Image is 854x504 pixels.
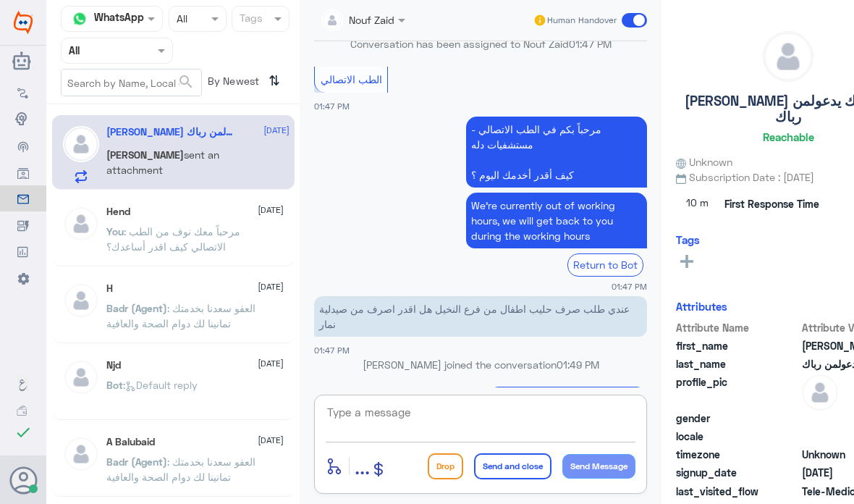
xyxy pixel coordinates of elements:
[258,434,284,447] span: [DATE]
[63,126,99,162] img: defaultAdmin.png
[269,69,280,93] i: ⇅
[106,455,167,468] span: Badr (Agent)
[802,374,838,411] img: defaultAdmin.png
[63,436,99,472] img: defaultAdmin.png
[63,282,99,319] img: defaultAdmin.png
[106,359,121,371] h5: Njd
[676,429,799,444] span: locale
[676,374,799,408] span: profile_pic
[676,233,700,246] h6: Tags
[676,338,799,353] span: first_name
[314,36,647,51] p: Conversation has been assigned to Nouf Zaid
[62,70,201,96] input: Search by Name, Local etc…
[258,280,284,293] span: [DATE]
[106,225,240,253] span: : مرحباً معك نوف من الطب الاتصالي كيف اقدر أساعدك؟
[676,190,719,217] span: 10 m
[466,193,647,248] p: 3/10/2025, 1:47 PM
[676,154,732,169] span: Unknown
[567,253,643,276] div: Return to Bot
[562,454,635,479] button: Send Message
[314,345,350,355] span: 01:47 PM
[314,101,350,111] span: 01:47 PM
[258,203,284,217] span: [DATE]
[14,11,33,34] img: Widebot Logo
[106,379,123,391] span: Bot
[612,280,647,293] span: 01:47 PM
[177,70,195,94] button: search
[314,357,647,372] p: [PERSON_NAME] joined the conversation
[764,32,813,81] img: defaultAdmin.png
[237,10,263,29] div: Tags
[106,206,130,218] h5: Hend
[676,484,799,499] span: last_visited_flow
[123,379,198,391] span: : Default reply
[428,453,463,479] button: Drop
[314,296,647,337] p: 3/10/2025, 1:47 PM
[106,302,255,329] span: : العفو سعدنا بخدمتك تمانينا لك دوام الصحة والعافية
[355,453,370,479] span: ...
[258,357,284,370] span: [DATE]
[63,359,99,395] img: defaultAdmin.png
[676,320,799,335] span: Attribute Name
[263,124,289,137] span: [DATE]
[547,14,617,27] span: Human Handover
[106,436,155,448] h5: A Balubaid
[106,302,167,314] span: Badr (Agent)
[676,447,799,462] span: timezone
[106,148,184,161] span: [PERSON_NAME]
[676,465,799,480] span: signup_date
[474,453,551,479] button: Send and close
[9,466,37,494] button: Avatar
[569,38,612,50] span: 01:47 PM
[69,8,90,30] img: whatsapp.png
[106,225,124,238] span: You
[763,130,814,143] h6: Reachable
[355,450,370,482] button: ...
[466,117,647,188] p: 3/10/2025, 1:47 PM
[63,206,99,242] img: defaultAdmin.png
[557,358,599,371] span: 01:49 PM
[676,411,799,426] span: gender
[106,126,234,138] h5: Mohamad من يراك يدعولمن رباك
[676,356,799,371] span: last_name
[106,282,113,295] h5: H
[202,69,263,98] span: By Newest
[321,73,382,85] span: الطب الاتصالي
[676,300,727,313] h6: Attributes
[177,73,195,91] span: search
[488,387,647,412] p: 3/10/2025, 1:49 PM
[724,196,819,211] span: First Response Time
[14,424,32,441] i: check
[106,455,255,483] span: : العفو سعدنا بخدمتك تمانينا لك دوام الصحة والعافية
